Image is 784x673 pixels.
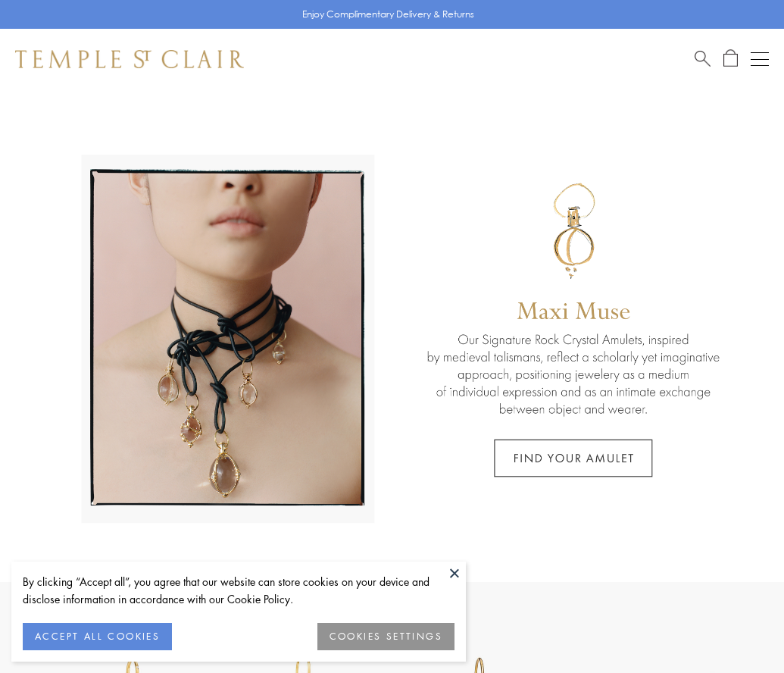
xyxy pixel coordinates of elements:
button: COOKIES SETTINGS [317,623,454,650]
button: ACCEPT ALL COOKIES [23,623,172,650]
button: Open navigation [751,50,769,68]
div: By clicking “Accept all”, you agree that our website can store cookies on your device and disclos... [23,573,454,608]
p: Enjoy Complimentary Delivery & Returns [302,7,474,22]
a: Open Shopping Bag [723,49,738,68]
img: Temple St. Clair [15,50,244,68]
a: Search [695,49,711,68]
